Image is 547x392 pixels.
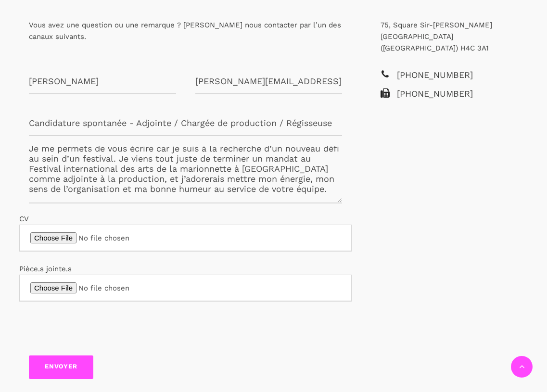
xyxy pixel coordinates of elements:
span: [PHONE_NUMBER] [397,87,518,101]
label: CV [19,215,352,252]
input: Nom complet* [29,69,176,94]
p: Vous avez une question ou une remarque ? [PERSON_NAME] nous contacter par l’un des canaux suivants. [29,19,342,42]
input: Sujet* [29,111,342,136]
form: Formulaire de contact [29,69,342,379]
input: CV [19,225,352,252]
span: [PHONE_NUMBER] [397,68,518,82]
iframe: reCAPTCHA [29,311,175,349]
input: Courriel* [195,69,343,94]
input: Envoyer [29,355,93,379]
label: Pièce.s jointe.s [19,265,72,273]
p: 75, Square Sir-[PERSON_NAME] [GEOGRAPHIC_DATA] ([GEOGRAPHIC_DATA]) H4C 3A1 [381,19,518,54]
